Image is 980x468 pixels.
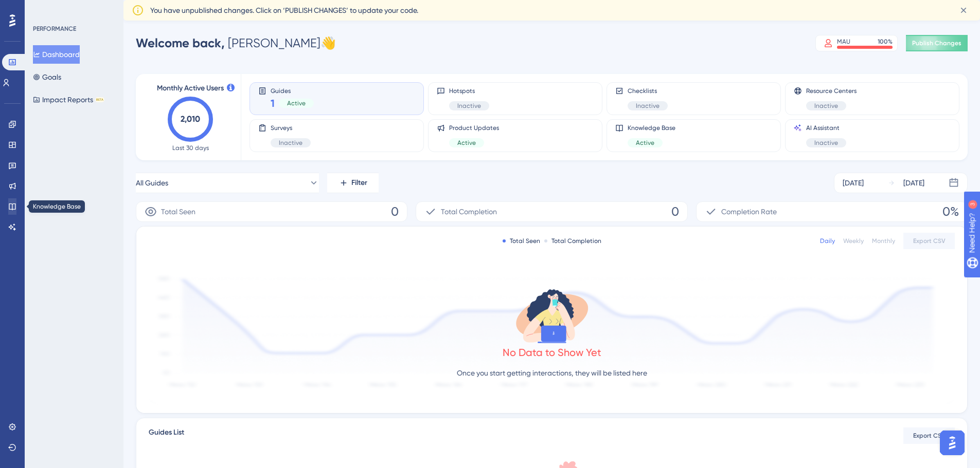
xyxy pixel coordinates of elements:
span: Total Completion [441,205,497,218]
iframe: UserGuiding AI Assistant Launcher [937,427,968,458]
span: Export CSV [913,432,946,440]
span: 0 [391,203,399,220]
button: Impact ReportsBETA [33,90,104,109]
div: Total Completion [544,237,601,245]
div: PERFORMANCE [33,25,76,33]
div: Total Seen [503,237,540,245]
span: 1 [271,96,275,110]
button: Dashboard [33,45,80,64]
span: Guides List [149,426,184,445]
span: Guides [271,87,314,94]
div: MAU [837,38,850,46]
span: Active [287,99,306,107]
span: 0% [942,203,959,220]
span: Welcome back, [136,35,225,50]
text: 2,010 [181,114,200,124]
div: Daily [820,237,835,245]
span: Inactive [636,102,660,110]
div: [DATE] [903,177,924,189]
div: [DATE] [843,177,864,189]
span: Hotspots [449,87,489,95]
button: Goals [33,68,61,86]
div: BETA [95,97,104,102]
button: Export CSV [903,427,955,444]
button: All Guides [136,173,319,193]
span: Inactive [814,139,838,147]
span: Product Updates [449,124,499,132]
span: Surveys [271,124,311,132]
div: [PERSON_NAME] 👋 [136,35,336,51]
span: Inactive [279,139,302,147]
div: No Data to Show Yet [503,345,601,360]
span: You have unpublished changes. Click on ‘PUBLISH CHANGES’ to update your code. [150,4,418,16]
span: Knowledge Base [628,124,675,132]
div: 3 [72,5,75,13]
span: Active [636,139,654,147]
span: 0 [671,203,679,220]
span: Publish Changes [912,39,961,47]
div: 100 % [878,38,893,46]
span: Inactive [457,102,481,110]
p: Once you start getting interactions, they will be listed here [457,367,647,379]
button: Filter [327,173,379,193]
span: Total Seen [161,205,195,218]
span: Completion Rate [721,205,777,218]
span: Checklists [628,87,668,95]
span: Last 30 days [172,144,209,152]
span: AI Assistant [806,124,846,132]
div: Weekly [843,237,864,245]
span: Need Help? [24,3,64,15]
button: Publish Changes [906,35,968,51]
span: Active [457,139,476,147]
span: Export CSV [913,237,946,245]
span: Filter [351,177,367,189]
button: Export CSV [903,233,955,249]
span: Monthly Active Users [157,82,224,95]
span: Inactive [814,102,838,110]
span: All Guides [136,177,168,189]
span: Resource Centers [806,87,857,95]
div: Monthly [872,237,895,245]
